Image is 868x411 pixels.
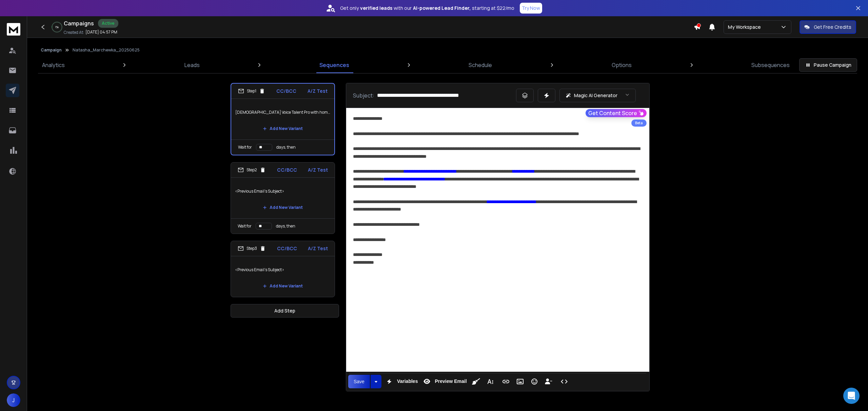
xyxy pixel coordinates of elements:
[484,375,497,388] button: More Text
[276,88,296,94] p: CC/BCC
[238,145,252,150] p: Wait for
[38,57,69,73] a: Analytics
[800,20,856,34] button: Get Free Credits
[470,375,482,388] button: Clean HTML
[238,223,252,229] p: Wait for
[7,393,20,407] button: J
[41,47,62,53] button: Campaign
[64,30,84,35] p: Created At:
[277,167,297,173] p: CC/BCC
[308,88,328,94] p: A/Z Test
[586,109,647,117] button: Get Content Score
[7,23,20,36] img: logo
[514,375,527,388] button: Insert Image (⌘P)
[276,223,295,229] p: days, then
[433,378,468,384] span: Preview Email
[235,260,331,279] p: <Previous Email's Subject>
[751,61,790,69] p: Subsequences
[85,29,117,35] p: [DATE] 04:57 PM
[559,89,636,102] button: Magic AI Generator
[231,304,339,318] button: Add Step
[542,375,555,388] button: Insert Unsubscribe Link
[608,57,636,73] a: Options
[308,167,328,173] p: A/Z Test
[465,57,496,73] a: Schedule
[396,378,419,384] span: Variables
[257,279,308,293] button: Add New Variant
[420,375,468,388] button: Preview Email
[383,375,419,388] button: Variables
[257,201,308,214] button: Add New Variant
[231,83,335,155] li: Step1CC/BCCA/Z Test[DEMOGRAPHIC_DATA] Voice Talent Pro with home studioAdd New VariantWait forday...
[180,57,204,73] a: Leads
[238,88,265,94] div: Step 1
[574,92,617,99] p: Magic AI Generator
[235,103,330,122] p: [DEMOGRAPHIC_DATA] Voice Talent Pro with home studio
[469,61,492,69] p: Schedule
[522,5,540,12] p: Try Now
[319,61,349,69] p: Sequences
[276,145,296,150] p: days, then
[843,388,860,404] div: Open Intercom Messenger
[728,24,764,30] p: My Workspace
[184,61,200,69] p: Leads
[55,25,59,29] p: 1 %
[42,61,65,69] p: Analytics
[238,245,266,252] div: Step 3
[520,3,542,14] button: Try Now
[73,47,140,53] p: Natasha_Marchewka_20250625
[98,19,118,28] div: Active
[235,182,331,201] p: <Previous Email's Subject>
[64,19,94,27] h1: Campaigns
[315,57,353,73] a: Sequences
[277,245,297,252] p: CC/BCC
[747,57,794,73] a: Subsequences
[257,122,308,135] button: Add New Variant
[558,375,571,388] button: Code View
[612,61,632,69] p: Options
[799,58,857,72] button: Pause Campaign
[340,5,514,12] p: Get only with our starting at $22/mo
[631,120,647,127] div: Beta
[499,375,512,388] button: Insert Link (⌘K)
[528,375,541,388] button: Emoticons
[348,375,370,388] button: Save
[360,5,392,12] strong: verified leads
[238,167,266,173] div: Step 2
[231,162,335,234] li: Step2CC/BCCA/Z Test<Previous Email's Subject>Add New VariantWait fordays, then
[231,241,335,297] li: Step3CC/BCCA/Z Test<Previous Email's Subject>Add New Variant
[353,91,374,100] p: Subject:
[308,245,328,252] p: A/Z Test
[814,24,851,30] p: Get Free Credits
[413,5,471,12] strong: AI-powered Lead Finder,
